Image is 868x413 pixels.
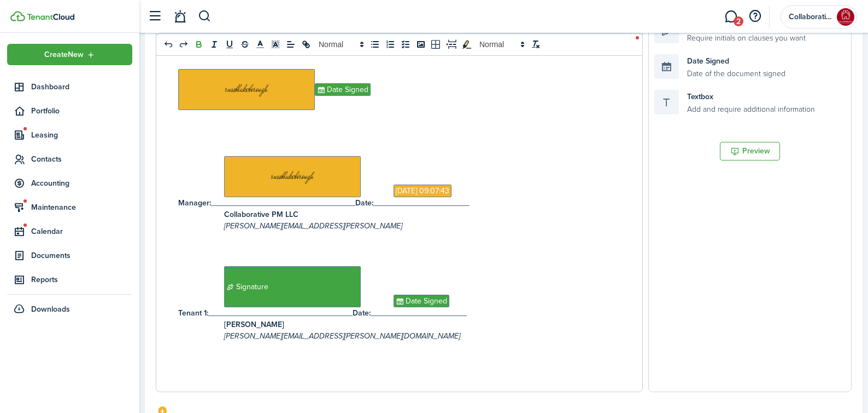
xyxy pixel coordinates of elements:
strong: Manager: [178,197,211,209]
a: Reports [7,269,132,290]
button: Open resource center [746,7,764,26]
span: Downloads [31,303,70,315]
button: pageBreak [444,38,459,51]
button: image [413,38,429,51]
img: TenantCloud [10,11,25,21]
strong: Tenant 1: [178,307,208,319]
button: list: ordered [383,38,398,51]
button: redo: redo [176,38,191,51]
i: [PERSON_NAME][EMAIL_ADDRESS][PERSON_NAME] [224,220,402,232]
span: Calendar [31,226,132,237]
span: Leasing [31,129,132,141]
button: Preview [720,142,780,160]
strong: Collaborative PM LLC [224,209,298,220]
span: Accounting [31,177,132,189]
span: Dashboard [31,81,132,93]
i: [PERSON_NAME][EMAIL_ADDRESS][PERSON_NAME][DOMAIN_NAME] [224,330,460,342]
span: Reports [31,274,132,285]
strong: Date: [353,307,371,319]
button: Open menu [7,44,132,65]
button: Open sidebar [144,6,165,27]
button: list: bullet [367,38,383,51]
button: strike [237,38,253,51]
span: Maintenance [31,202,132,213]
strong: [PERSON_NAME] [224,319,284,330]
a: Dashboard [7,76,132,97]
span: Collaborative PM LLC [789,13,832,21]
span: Create New [44,51,84,59]
button: clean [528,38,543,51]
span: Portfolio [31,105,132,117]
button: underline [222,38,237,51]
button: undo: undo [161,38,176,51]
button: link [298,38,314,51]
button: Search [198,7,212,26]
button: table-better [429,38,444,51]
button: toggleMarkYellow: markYellow [459,38,474,51]
button: bold [191,38,207,51]
span: Documents [31,250,132,261]
img: TenantCloud [27,14,74,20]
span: Contacts [31,153,132,165]
strong: Date: [355,197,373,209]
span: 2 [734,16,743,26]
img: Collaborative PM LLC [837,8,854,26]
button: italic [207,38,222,51]
a: Messaging [720,3,741,31]
p: _________________________________ ______________________ [178,307,662,319]
p: _________________________________ ______________________ [178,197,662,209]
button: list: check [398,38,413,51]
a: Notifications [169,3,190,31]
